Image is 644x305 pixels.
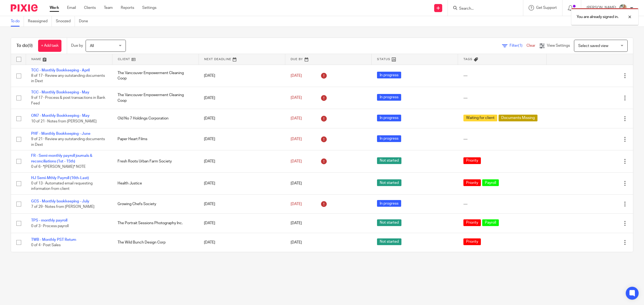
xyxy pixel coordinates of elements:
[112,214,199,233] td: The Portrait Sessions Photography Inc.
[31,90,89,94] a: TCC - Monthly Bookkeeping - May
[28,16,52,27] a: Reassigned
[463,238,481,245] span: Priority
[112,87,199,109] td: The Vancouver Empowerment Cleaning Coop
[28,43,33,48] span: (9)
[377,200,401,207] span: In progress
[377,115,401,121] span: In progress
[112,195,199,214] td: Growing Chefs Society
[31,181,93,191] span: 0 of 13 · Automated email requesting information from client
[142,5,156,10] a: Settings
[11,16,24,27] a: To do
[112,65,199,87] td: The Vancouver Empowerment Cleaning Coop
[463,179,481,186] span: Priority
[31,68,90,72] a: TCC - Monthly Bookkeeping - April
[31,137,105,147] span: 9 of 21 · Review any outstanding documents in Dext
[199,172,285,194] td: [DATE]
[377,72,401,78] span: In progress
[199,233,285,252] td: [DATE]
[199,87,285,109] td: [DATE]
[482,179,499,186] span: Payroll
[578,44,608,48] span: Select saved view
[84,5,96,10] a: Clients
[199,128,285,150] td: [DATE]
[79,16,92,27] a: Done
[291,74,302,78] span: [DATE]
[112,128,199,150] td: Paper Heart Films
[31,165,86,169] span: 0 of 6 · *[PERSON_NAME]* NOTE
[518,44,522,48] span: (1)
[377,94,401,101] span: In progress
[112,233,199,252] td: The Wild Bunch Design Corp
[510,44,526,48] span: Filter
[463,73,541,78] div: ---
[377,219,401,226] span: Not started
[577,14,619,20] p: You are already signed in.
[199,195,285,214] td: [DATE]
[291,181,302,185] span: [DATE]
[291,96,302,100] span: [DATE]
[526,44,535,48] a: Clear
[377,157,401,164] span: Not started
[50,5,59,10] a: Work
[104,5,113,10] a: Team
[619,4,627,12] img: MIC.jpg
[67,5,76,10] a: Email
[112,150,199,172] td: Fresh Roots Urban Farm Society
[463,201,541,207] div: ---
[463,95,541,101] div: ---
[463,115,497,121] span: Waiting for client
[499,115,537,121] span: Documents Missing
[31,243,61,247] span: 0 of 4 · Post Sales
[377,179,401,186] span: Not started
[31,96,105,106] span: 9 of 17 · Process & post transactions in Bank Feed
[199,214,285,233] td: [DATE]
[291,241,302,244] span: [DATE]
[31,205,94,209] span: 7 of 29 · Notes from [PERSON_NAME]
[199,109,285,128] td: [DATE]
[16,43,33,49] h1: To do
[31,114,90,118] a: ON7 - Monthly Bookkeeping - May
[291,137,302,141] span: [DATE]
[377,135,401,142] span: In progress
[199,65,285,87] td: [DATE]
[31,154,92,163] a: FR - Semi-monthly payroll journals & reconciliations (1st - 15th)
[463,58,473,61] span: Tags
[112,172,199,194] td: Health Justice
[56,16,75,27] a: Snoozed
[199,150,285,172] td: [DATE]
[71,43,83,48] p: Due by
[31,224,69,228] span: 0 of 3 · Process payroll
[291,222,302,225] span: [DATE]
[463,219,481,226] span: Priority
[112,109,199,128] td: Old No 7 Holdings Corporation
[31,238,76,242] a: TWB - Monthly PST Return
[31,176,89,180] a: HJ Semi-Mthly Payroll (16th-Last)
[31,119,97,123] span: 10 of 21 · Notes from [PERSON_NAME]
[38,40,61,52] a: + Add task
[291,117,302,120] span: [DATE]
[31,199,89,203] a: GCS - Monthly bookkeeping - July
[482,219,499,226] span: Payroll
[121,5,134,10] a: Reports
[463,157,481,164] span: Priority
[547,44,570,48] span: View Settings
[31,74,105,83] span: 8 of 17 · Review any outstanding documents in Dext
[377,238,401,245] span: Not started
[291,159,302,163] span: [DATE]
[291,202,302,206] span: [DATE]
[90,44,94,48] span: All
[463,136,541,142] div: ---
[11,4,38,12] img: Pixie
[31,219,67,222] a: TPS - monthly payroll
[31,132,90,136] a: PHF - Monthly Bookkeeping - June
